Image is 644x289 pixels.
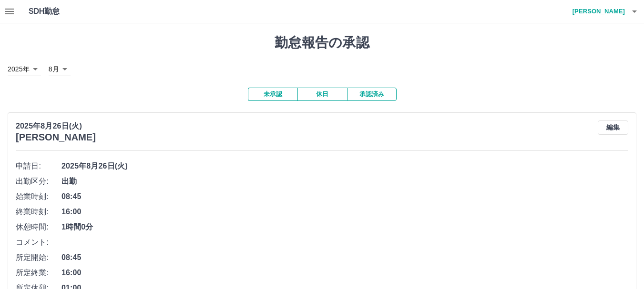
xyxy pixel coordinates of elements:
[61,267,628,279] span: 16:00
[16,160,61,172] span: 申請日:
[16,206,61,218] span: 終業時刻:
[16,120,96,132] p: 2025年8月26日(火)
[598,120,628,135] button: 編集
[61,176,628,187] span: 出勤
[297,88,347,101] button: 休日
[49,62,71,76] div: 8月
[61,191,628,202] span: 08:45
[61,221,628,233] span: 1時間0分
[61,206,628,218] span: 16:00
[16,267,61,279] span: 所定終業:
[8,62,41,76] div: 2025年
[16,237,61,248] span: コメント:
[347,88,397,101] button: 承認済み
[16,252,61,263] span: 所定開始:
[16,132,96,143] h3: [PERSON_NAME]
[248,88,297,101] button: 未承認
[61,160,628,172] span: 2025年8月26日(火)
[61,252,628,263] span: 08:45
[16,221,61,233] span: 休憩時間:
[16,191,61,202] span: 始業時刻:
[8,35,636,51] h1: 勤怠報告の承認
[16,176,61,187] span: 出勤区分:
